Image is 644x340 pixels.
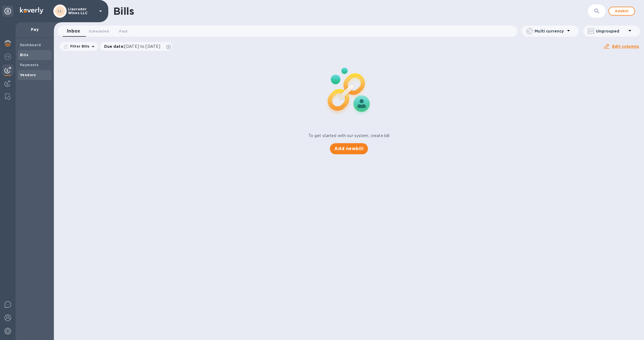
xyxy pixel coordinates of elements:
[100,42,172,51] div: Due date:[DATE] to [DATE]
[20,73,36,77] b: Vendors
[68,7,96,15] p: Llaurador Wines LLC
[119,28,127,34] span: Paid
[596,28,627,34] p: Ungrouped
[20,27,49,32] p: Pay
[334,145,364,152] span: Add new bill
[67,27,80,35] span: Inbox
[612,44,639,49] u: Edit columns
[330,143,368,154] button: Add newbill
[608,7,635,16] button: Addbill
[4,53,11,60] img: Foreign exchange
[20,63,39,67] b: Payments
[89,28,109,34] span: Scheduled
[68,44,90,49] p: Filter Bills
[113,5,134,17] h1: Bills
[20,53,28,57] b: Bills
[20,7,43,14] img: Logo
[535,28,565,34] p: Multi currency
[20,43,41,47] b: Dashboard
[309,133,390,139] p: To get started with our system, create bill
[613,8,630,14] span: Add bill
[104,44,163,49] p: Due date :
[58,9,62,13] b: LL
[124,44,160,49] span: [DATE] to [DATE]
[2,6,13,17] div: Unpin categories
